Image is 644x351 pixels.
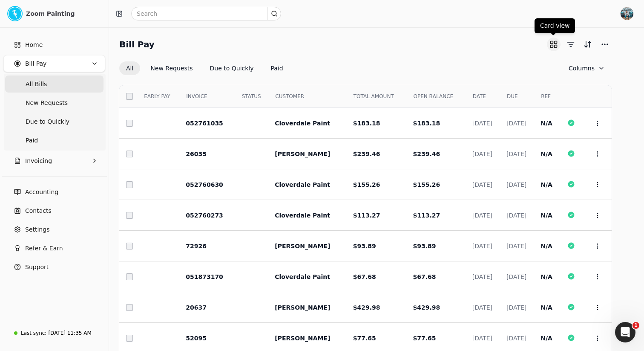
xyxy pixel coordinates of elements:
[25,59,46,68] span: Bill Pay
[131,7,281,20] input: Search
[26,117,69,126] span: Due to Quickly
[25,188,58,197] span: Accounting
[186,304,207,311] span: 20637
[275,212,330,219] span: Cloverdale Paint
[3,258,105,276] button: Support
[413,335,436,342] span: $77.65
[540,120,552,127] span: N/A
[25,263,49,272] span: Support
[275,273,330,280] span: Cloverdale Paint
[507,93,518,100] span: DUE
[3,36,105,53] a: Home
[186,93,207,100] span: INVOICE
[3,240,105,257] button: Refer & Earn
[540,335,552,342] span: N/A
[540,212,552,219] span: N/A
[472,212,492,219] span: [DATE]
[3,183,105,200] a: Accounting
[506,212,526,219] span: [DATE]
[506,120,526,127] span: [DATE]
[472,151,492,157] span: [DATE]
[414,93,454,100] span: OPEN BALANCE
[472,243,492,249] span: [DATE]
[119,61,290,75] div: Invoice filter options
[3,202,105,219] a: Contacts
[472,273,492,280] span: [DATE]
[7,6,23,21] img: 53dfaddc-4243-4885-9112-5521109ec7d1.png
[506,304,526,311] span: [DATE]
[506,243,526,249] span: [DATE]
[275,181,330,188] span: Cloverdale Paint
[186,120,223,127] span: 052761035
[540,273,552,280] span: N/A
[275,120,330,127] span: Cloverdale Paint
[264,61,290,75] button: Paid
[540,151,552,157] span: N/A
[632,322,639,329] span: 1
[275,243,330,249] span: [PERSON_NAME]
[26,80,47,89] span: All Bills
[353,243,376,249] span: $93.89
[540,304,552,311] span: N/A
[25,41,43,49] span: Home
[620,7,634,20] img: DC9E37A6-FBD7-4AC9-919C-1D3EB842AA17.jpeg
[186,273,223,280] span: 051873170
[541,93,551,100] span: REF
[506,335,526,342] span: [DATE]
[353,212,380,219] span: $113.27
[5,132,103,149] a: Paid
[473,93,486,100] span: DATE
[26,99,68,107] span: New Requests
[186,212,223,219] span: 052760273
[472,335,492,342] span: [DATE]
[353,151,380,157] span: $239.46
[186,151,207,157] span: 26035
[26,9,101,18] div: Zoom Painting
[275,93,304,100] span: CUSTOMER
[540,181,552,188] span: N/A
[506,151,526,157] span: [DATE]
[413,304,440,311] span: $429.98
[353,181,380,188] span: $155.26
[186,181,223,188] span: 052760630
[25,206,52,215] span: Contacts
[353,273,376,280] span: $67.68
[25,225,49,234] span: Settings
[144,61,199,75] button: New Requests
[3,221,105,238] a: Settings
[353,304,380,311] span: $429.98
[26,136,38,145] span: Paid
[535,18,575,33] div: Card view
[413,151,440,157] span: $239.46
[3,55,105,72] button: Bill Pay
[119,38,155,51] h2: Bill Pay
[3,325,105,341] a: Last sync:[DATE] 11:35 AM
[144,93,170,100] span: EARLY PAY
[353,335,376,342] span: $77.65
[506,273,526,280] span: [DATE]
[472,304,492,311] span: [DATE]
[472,120,492,127] span: [DATE]
[615,322,635,342] iframe: Intercom live chat
[242,93,261,100] span: STATUS
[48,329,91,337] div: [DATE] 11:35 AM
[540,243,552,249] span: N/A
[472,181,492,188] span: [DATE]
[353,120,380,127] span: $183.18
[5,113,103,130] a: Due to Quickly
[413,273,436,280] span: $67.68
[186,335,207,342] span: 52095
[413,120,440,127] span: $183.18
[25,157,52,165] span: Invoicing
[186,243,207,249] span: 72926
[25,244,63,253] span: Refer & Earn
[506,181,526,188] span: [DATE]
[203,61,261,75] button: Due to Quickly
[275,151,330,157] span: [PERSON_NAME]
[598,38,612,51] button: More
[413,243,436,249] span: $93.89
[3,152,105,169] button: Invoicing
[5,75,103,93] a: All Bills
[275,304,330,311] span: [PERSON_NAME]
[275,335,330,342] span: [PERSON_NAME]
